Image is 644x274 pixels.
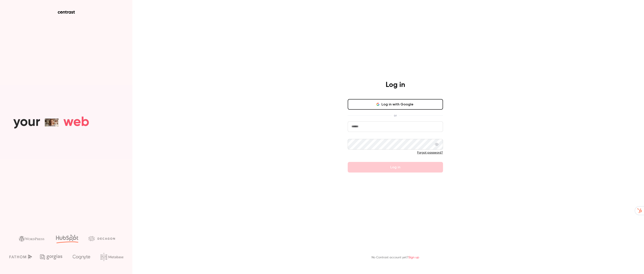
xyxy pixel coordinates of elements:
span: or [392,113,399,118]
img: decagon [88,236,115,241]
a: Forgot password? [417,151,443,154]
h4: Log in [386,81,405,89]
button: Log in with Google [348,99,443,110]
p: No Contrast account yet? [372,255,419,260]
a: Sign up [408,256,419,259]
